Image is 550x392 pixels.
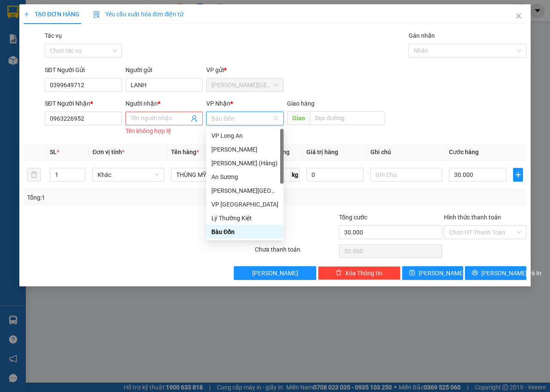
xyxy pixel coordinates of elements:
div: Dương Minh Châu [206,184,284,198]
th: Ghi chú [367,144,446,161]
div: [PERSON_NAME] (Hàng) [211,158,278,168]
div: Mỹ Hương [206,143,284,156]
button: plus [513,168,523,182]
span: Xóa Thông tin [345,268,382,278]
input: Ghi Chú [370,168,442,182]
span: Cước hàng [449,149,479,155]
div: VP gửi [206,65,284,75]
button: printer[PERSON_NAME] và In [465,266,526,280]
div: An Sương [206,170,284,184]
div: VP Tân Bình [206,198,284,211]
span: VP Nhận [206,100,230,107]
div: [PERSON_NAME] [211,145,278,154]
input: VD: Bàn, Ghế [171,168,243,182]
div: Người gửi [125,65,203,75]
button: save[PERSON_NAME] [402,266,464,280]
span: Bàu Đồn [211,112,278,125]
input: 0 [306,168,364,182]
span: Yêu cầu xuất hóa đơn điện tử [93,11,184,18]
span: Đơn vị tính [92,149,125,155]
span: [PERSON_NAME] và In [481,268,541,278]
div: VP Long An [206,129,284,143]
input: Dọc đường [310,111,385,125]
span: plus [513,171,522,178]
span: save [409,270,415,277]
span: Giao [287,111,310,125]
span: kg [291,168,299,182]
span: [PERSON_NAME] [419,268,464,278]
div: Mỹ Hương (Hàng) [206,156,284,170]
button: deleteXóa Thông tin [318,266,400,280]
span: [PERSON_NAME] [252,268,298,278]
button: Close [507,4,531,28]
label: Gán nhãn [409,32,435,39]
div: An Sương [211,172,278,182]
span: user-add [191,115,198,122]
span: printer [472,270,478,277]
div: Người nhận [125,99,203,108]
button: [PERSON_NAME] [234,266,316,280]
div: Lý Thường Kiệt [211,213,278,223]
div: Lý Thường Kiệt [206,211,284,225]
span: Tên hàng [171,149,199,155]
span: close [515,12,522,19]
label: Hình thức thanh toán [444,214,501,221]
div: SĐT Người Gửi [45,65,122,75]
span: Dương Minh Châu [211,79,278,91]
span: delete [336,270,342,277]
button: delete [27,168,41,182]
span: Khác [98,168,159,181]
div: Chưa thanh toán [254,245,338,260]
div: VP [GEOGRAPHIC_DATA] [211,200,278,209]
div: Bàu Đồn [206,225,284,239]
span: plus [24,11,30,17]
div: [PERSON_NAME][GEOGRAPHIC_DATA] [211,186,278,195]
label: Tác vụ [45,32,62,39]
div: SĐT Người Nhận [45,99,122,108]
span: TẠO ĐƠN HÀNG [24,11,79,18]
div: Tổng: 1 [27,193,213,202]
span: Tổng cước [339,214,367,221]
span: SL [50,149,57,155]
img: icon [93,11,100,18]
div: Tên không hợp lệ [125,126,203,136]
div: Bàu Đồn [211,227,278,237]
span: Giao hàng [287,100,315,107]
div: VP Long An [211,131,278,140]
span: Giá trị hàng [306,149,338,155]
